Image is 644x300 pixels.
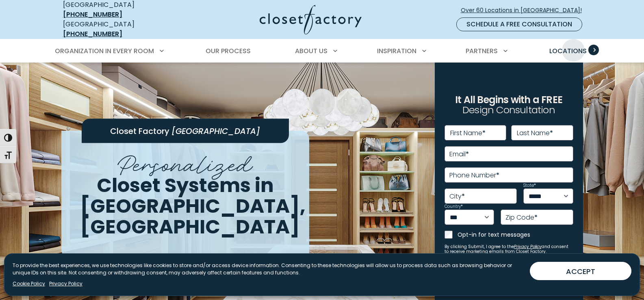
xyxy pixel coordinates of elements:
[13,280,45,287] a: Cookie Policy
[206,46,251,56] span: Our Process
[549,46,587,56] span: Locations
[450,130,486,136] label: First Name
[377,46,416,56] span: Inspiration
[13,262,523,276] p: To provide the best experiences, we use technologies like cookies to store and/or access device i...
[110,125,169,137] span: Closet Factory
[63,19,181,39] div: [GEOGRAPHIC_DATA]
[517,130,553,136] label: Last Name
[63,10,122,19] a: [PHONE_NUMBER]
[63,29,122,39] a: [PHONE_NUMBER]
[171,125,260,137] span: [GEOGRAPHIC_DATA]
[55,46,154,56] span: Organization in Every Room
[260,5,362,35] img: Closet Factory Logo
[458,231,573,239] label: Opt-in for text messages
[80,192,306,240] span: [GEOGRAPHIC_DATA], [GEOGRAPHIC_DATA]
[449,172,499,179] label: Phone Number
[445,244,573,254] small: By clicking Submit, I agree to the and consent to receive marketing emails from Closet Factory.
[462,104,555,117] span: Design Consultation
[514,244,542,250] a: Privacy Policy
[449,151,469,158] label: Email
[49,40,595,63] nav: Primary Menu
[461,6,588,15] span: Over 60 Locations in [GEOGRAPHIC_DATA]!
[97,172,274,199] span: Closet Systems in
[456,17,582,31] a: Schedule a Free Consultation
[455,93,562,106] span: It All Begins with a FREE
[49,280,82,287] a: Privacy Policy
[445,205,463,209] label: Country
[449,193,465,200] label: City
[295,46,327,56] span: About Us
[460,3,589,17] a: Over 60 Locations in [GEOGRAPHIC_DATA]!
[117,144,253,181] span: Personalized
[505,214,538,221] label: Zip Code
[530,262,631,280] button: ACCEPT
[466,46,498,56] span: Partners
[523,183,536,188] label: State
